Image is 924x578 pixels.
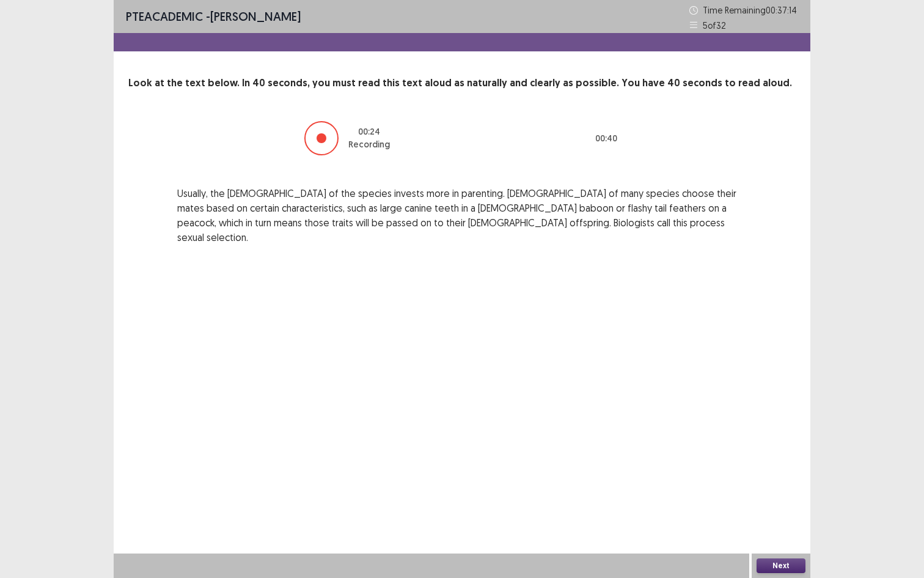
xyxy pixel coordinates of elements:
p: Time Remaining 00 : 37 : 14 [703,4,798,17]
p: 5 of 32 [703,19,726,32]
button: Next [757,558,805,573]
span: PTE academic [126,9,203,24]
p: Usually, the [DEMOGRAPHIC_DATA] of the species invests more in parenting. [DEMOGRAPHIC_DATA] of m... [177,186,747,245]
p: 00 : 24 [358,125,380,138]
p: Recording [348,138,390,151]
p: Look at the text below. In 40 seconds, you must read this text aloud as naturally and clearly as ... [128,76,796,91]
p: 00 : 40 [595,132,617,145]
p: - [PERSON_NAME] [126,7,301,26]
